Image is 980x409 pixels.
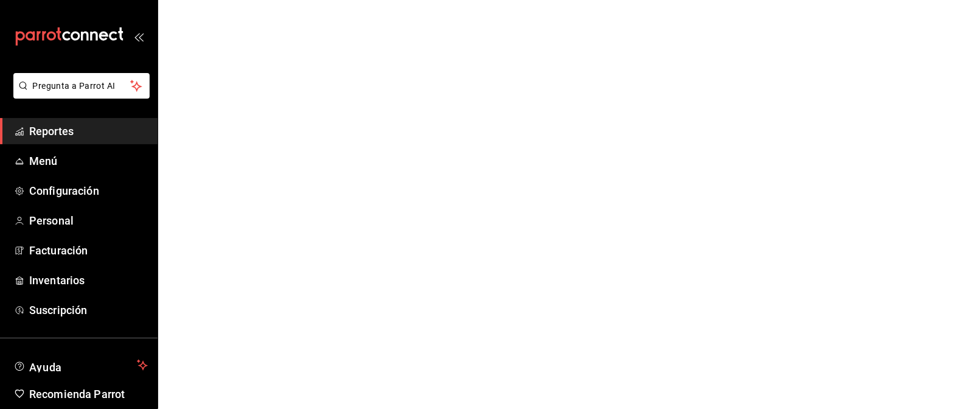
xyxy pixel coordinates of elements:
a: Pregunta a Parrot AI [9,88,150,101]
span: Ayuda [29,358,132,372]
span: Menú [29,153,148,169]
span: Reportes [29,123,148,139]
span: Personal [29,212,148,229]
span: Inventarios [29,272,148,288]
span: Suscripción [29,302,148,318]
span: Recomienda Parrot [29,386,148,402]
button: open_drawer_menu [134,32,144,41]
span: Pregunta a Parrot AI [33,80,131,93]
button: Pregunta a Parrot AI [13,73,150,99]
span: Configuración [29,183,148,199]
span: Facturación [29,242,148,259]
